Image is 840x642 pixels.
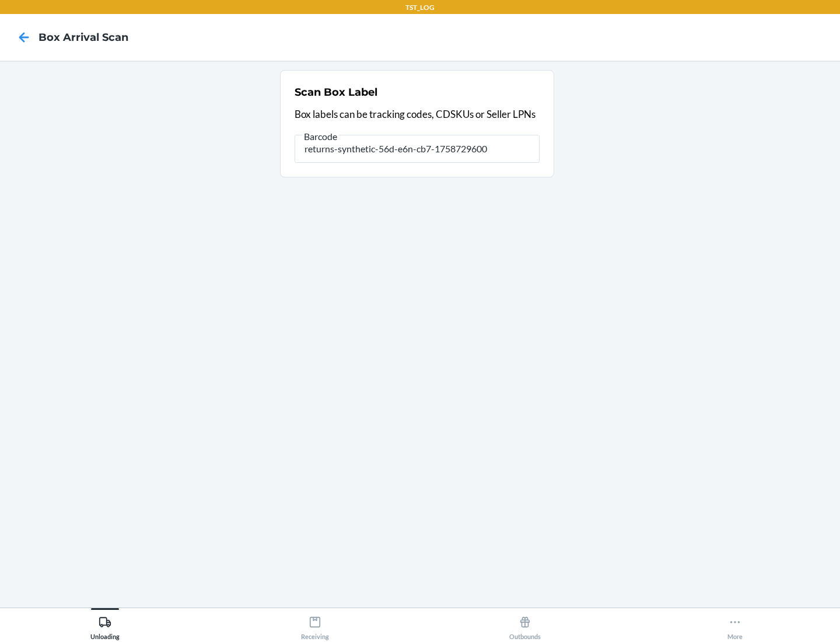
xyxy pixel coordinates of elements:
span: Barcode [302,131,339,142]
div: Outbounds [509,611,541,640]
button: Outbounds [420,608,630,640]
p: Box labels can be tracking codes, CDSKUs or Seller LPNs [295,107,540,122]
p: TST_LOG [405,2,435,13]
button: Receiving [210,608,420,640]
div: Receiving [301,611,329,640]
h4: Box Arrival Scan [38,30,128,45]
button: More [630,608,840,640]
div: Unloading [90,611,120,640]
h2: Scan Box Label [295,85,377,100]
div: More [727,611,743,640]
input: Barcode [295,135,540,163]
